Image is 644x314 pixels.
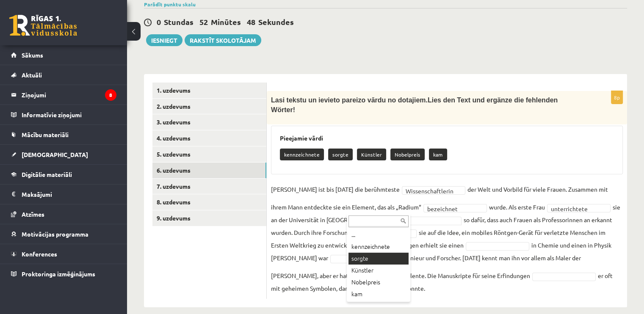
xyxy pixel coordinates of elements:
[348,264,409,276] div: Künstler
[348,288,409,300] div: kam
[348,276,409,288] div: Nobelpreis
[348,229,409,241] div: ...
[348,253,409,264] div: sorgte
[348,241,409,253] div: kennzeichnete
